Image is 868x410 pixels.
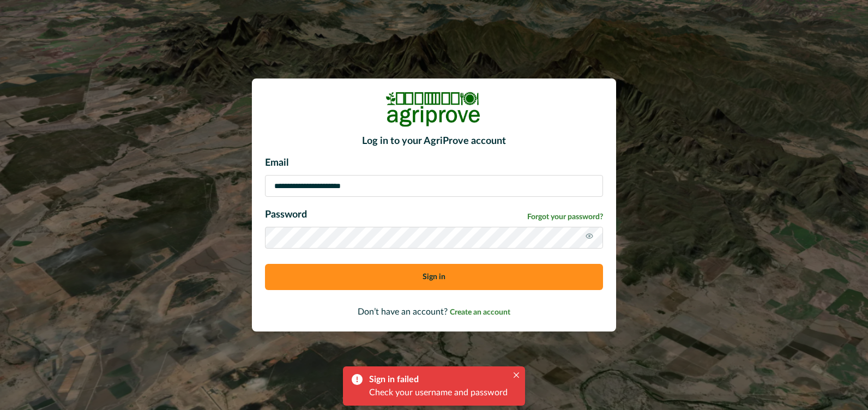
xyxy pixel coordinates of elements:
img: Logo Image [385,92,483,127]
p: Email [265,156,603,171]
button: Close [510,369,523,382]
p: Don’t have an account? [265,305,603,318]
div: Check your username and password [369,386,508,399]
p: Password [265,208,307,222]
a: Forgot your password? [527,212,603,223]
a: Create an account [450,307,510,316]
h2: Log in to your AgriProve account [265,136,603,148]
div: Sign in failed [369,373,503,386]
button: Sign in [265,264,603,290]
span: Create an account [450,309,510,316]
